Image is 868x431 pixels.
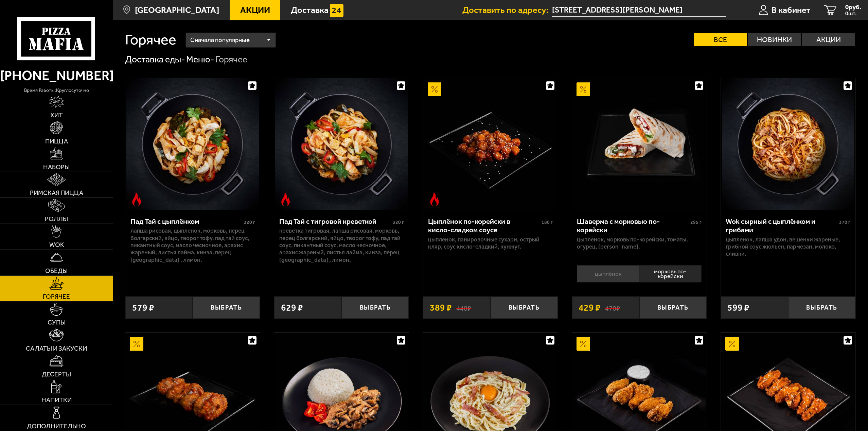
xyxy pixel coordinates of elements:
[41,397,72,403] span: Напитки
[27,423,86,429] span: Дополнительно
[125,54,185,65] a: Доставка еды-
[845,4,861,11] span: 0 руб.
[130,217,242,226] div: Пад Тай с цыплёнком
[491,296,558,318] button: Выбрать
[462,6,552,15] span: Доставить по адресу:
[456,303,471,312] s: 448 ₽
[281,303,303,312] span: 629 ₽
[577,82,590,96] img: Акционный
[279,227,404,263] p: креветка тигровая, лапша рисовая, морковь, перец болгарский, яйцо, творог тофу, пад тай соус, пик...
[330,4,343,17] img: 15daf4d41897b9f0e9f617042186c801.svg
[552,4,726,17] span: улица Федосеенко, 33
[577,337,590,351] img: Акционный
[605,303,620,312] s: 470 ₽
[125,33,176,47] h1: Горячее
[43,293,70,300] span: Горячее
[577,236,702,251] p: цыпленок, морковь по-корейски, томаты, огурец, [PERSON_NAME].
[423,78,557,210] a: АкционныйОстрое блюдоЦыплёнок по-корейски в кисло-сладком соусе
[26,345,87,352] span: Салаты и закуски
[130,192,143,206] img: Острое блюдо
[694,33,747,46] label: Все
[130,337,143,351] img: Акционный
[845,11,861,16] span: 0 шт.
[573,78,706,210] img: Шаверма с морковью по-корейски
[690,219,702,225] span: 295 г
[577,265,639,282] li: цыплёнок
[788,296,855,318] button: Выбрать
[190,32,250,49] span: Сначала популярные
[772,6,811,15] span: В кабинет
[722,78,854,210] img: Wok сырный с цыплёнком и грибами
[135,6,219,15] span: [GEOGRAPHIC_DATA]
[341,296,409,318] button: Выбрать
[428,82,441,96] img: Акционный
[274,78,409,210] a: Острое блюдоПад Тай с тигровой креветкой
[639,296,707,318] button: Выбрать
[42,371,71,377] span: Десерты
[725,337,739,351] img: Акционный
[428,192,441,206] img: Острое блюдо
[49,241,64,248] span: WOK
[279,217,391,226] div: Пад Тай с тигровой креветкой
[30,190,83,196] span: Римская пицца
[727,303,749,312] span: 599 ₽
[244,219,255,225] span: 320 г
[748,33,801,46] label: Новинки
[50,112,63,118] span: Хит
[726,236,850,258] p: цыпленок, лапша удон, вешенки жареные, грибной соус Жюльен, пармезан, молоко, сливки.
[43,164,70,170] span: Наборы
[552,4,726,17] input: Ваш адрес доставки
[130,227,255,263] p: лапша рисовая, цыпленок, морковь, перец болгарский, яйцо, творог тофу, пад тай соус, пикантный со...
[572,262,707,290] div: 0
[275,78,408,210] img: Пад Тай с тигровой креветкой
[240,6,270,15] span: Акции
[639,265,702,282] li: морковь по-корейски
[721,78,855,210] a: Wok сырный с цыплёнком и грибами
[291,6,329,15] span: Доставка
[279,192,293,206] img: Острое блюдо
[430,303,452,312] span: 389 ₽
[839,219,850,225] span: 370 г
[125,78,260,210] a: Острое блюдоПад Тай с цыплёнком
[424,78,557,210] img: Цыплёнок по-корейски в кисло-сладком соусе
[726,217,837,234] div: Wok сырный с цыплёнком и грибами
[215,54,247,65] div: Горячее
[802,33,855,46] label: Акции
[45,216,68,222] span: Роллы
[48,319,66,326] span: Супы
[126,78,259,210] img: Пад Тай с цыплёнком
[193,296,260,318] button: Выбрать
[428,236,553,251] p: цыпленок, панировочные сухари, острый кляр, Соус кисло-сладкий, кунжут.
[572,78,707,210] a: АкционныйШаверма с морковью по-корейски
[186,54,214,65] a: Меню-
[579,303,601,312] span: 429 ₽
[393,219,404,225] span: 320 г
[45,268,68,274] span: Обеды
[45,138,68,144] span: Пицца
[428,217,540,234] div: Цыплёнок по-корейски в кисло-сладком соусе
[132,303,154,312] span: 579 ₽
[577,217,689,234] div: Шаверма с морковью по-корейски
[542,219,553,225] span: 180 г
